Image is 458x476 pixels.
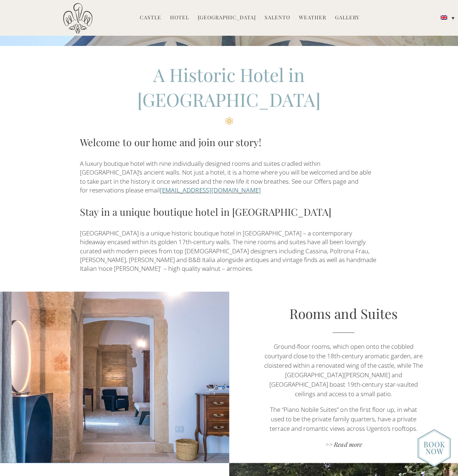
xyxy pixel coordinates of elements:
[80,229,378,273] p: [GEOGRAPHIC_DATA] is a unique historic boutique hotel in [GEOGRAPHIC_DATA] – a contemporary hidea...
[335,14,359,22] a: Gallery
[80,159,378,195] p: A luxury boutique hotel with nine individually designed rooms and suites cradled within [GEOGRAPH...
[63,3,92,34] img: Castello di Ugento
[289,304,397,322] a: Rooms and Suites
[265,14,290,22] a: Salento
[263,405,424,433] p: The “Piano Nobile Suites” on the first floor up, in what used to be the private family quarters, ...
[140,14,161,22] a: Castle
[299,14,326,22] a: Weather
[170,14,189,22] a: Hotel
[417,429,451,467] img: new-booknow.png
[263,440,424,450] a: >> Read more
[80,135,378,149] h3: Welcome to our home and join our story!
[160,186,261,194] a: [EMAIL_ADDRESS][DOMAIN_NAME]
[80,62,378,125] h2: A Historic Hotel in [GEOGRAPHIC_DATA]
[440,15,447,20] img: English
[263,342,424,399] p: Ground-floor rooms, which open onto the cobbled courtyard close to the 18th-century aromatic gard...
[80,204,378,219] h3: Stay in a unique boutique hotel in [GEOGRAPHIC_DATA]
[198,14,256,22] a: [GEOGRAPHIC_DATA]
